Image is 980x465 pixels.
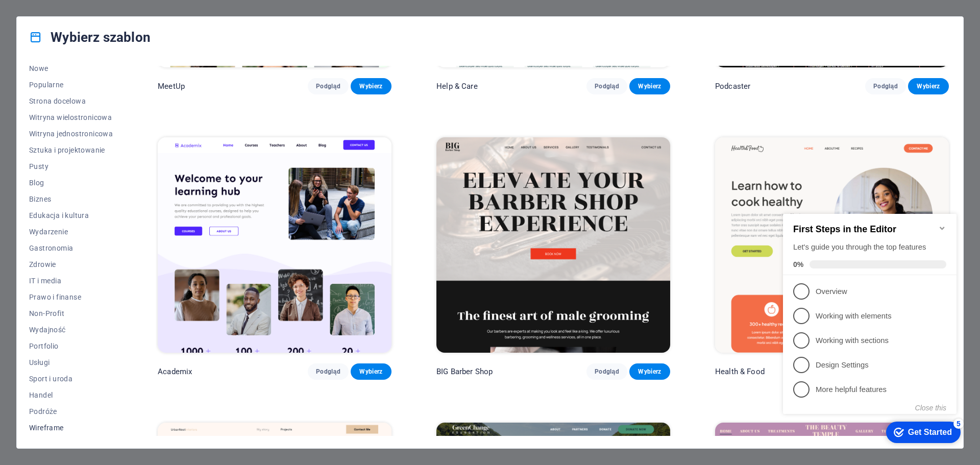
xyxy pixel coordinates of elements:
button: Close this [136,205,167,213]
button: Wireframe [29,420,113,436]
p: Working with sections [37,136,159,147]
span: Wybierz [359,82,383,90]
span: Strona docelowa [29,97,113,105]
button: Wybierz [629,363,670,380]
button: Blog [29,175,113,191]
p: Podcaster [715,81,750,91]
button: Podgląd [308,78,349,94]
button: Sport i uroda [29,371,113,387]
h2: First Steps in the Editor [14,25,167,36]
span: Wybierz [638,368,662,376]
button: Podróże [29,403,113,420]
span: Podróże [29,407,113,415]
p: Design Settings [37,161,159,172]
p: Academix [158,366,192,377]
span: Podgląd [873,82,898,90]
button: Witryna wielostronicowa [29,109,113,126]
button: Witryna jednostronicowa [29,126,113,142]
span: Podgląd [316,368,340,376]
button: Handel [29,387,113,403]
button: Gastronomia [29,240,113,256]
span: Wybierz [359,368,383,376]
button: Nowe [29,60,113,77]
button: Pusty [29,158,113,175]
li: Working with sections [4,129,178,154]
span: Wybierz [638,82,662,90]
span: Popularne [29,81,113,89]
p: Working with elements [37,112,159,123]
div: Let's guide you through the top features [14,43,167,54]
button: Prawo i finanse [29,289,113,305]
button: Zdrowie [29,256,113,273]
button: IT i media [29,273,113,289]
p: More helpful features [37,185,159,196]
button: Edukacja i kultura [29,207,113,224]
button: Usługi [29,354,113,371]
button: Wybierz [629,78,670,94]
span: Non-Profit [29,309,113,317]
li: Working with elements [4,105,178,129]
li: Design Settings [4,154,178,178]
button: Podgląd [586,78,627,94]
span: Blog [29,179,113,187]
span: IT i media [29,277,113,285]
li: Overview [4,80,178,105]
span: Wydarzenie [29,228,113,236]
div: Get Started 5 items remaining, 0% complete [107,223,182,244]
p: MeetUp [158,81,185,91]
li: More helpful features [4,178,178,203]
h4: Wybierz szablon [29,29,151,45]
button: Wybierz [351,78,391,94]
img: Health & Food [715,137,949,353]
p: BIG Barber Shop [436,366,493,377]
span: Sport i uroda [29,375,113,383]
button: Podgląd [586,363,627,380]
span: Prawo i finanse [29,293,113,301]
div: Get Started [129,229,173,238]
span: Pusty [29,162,113,170]
div: Minimize checklist [159,25,167,33]
span: Wybierz [916,82,941,90]
button: Wybierz [351,363,391,380]
span: Gastronomia [29,244,113,252]
span: 0% [14,61,31,69]
span: Nowe [29,64,113,72]
span: Witryna jednostronicowa [29,130,113,138]
span: Podgląd [316,82,340,90]
span: Sztuka i projektowanie [29,146,113,154]
p: Health & Food [715,366,765,377]
button: Non-Profit [29,305,113,322]
img: BIG Barber Shop [436,137,670,353]
span: Wydajność [29,326,113,334]
span: Zdrowie [29,260,113,268]
span: Usługi [29,358,113,366]
span: Portfolio [29,342,113,350]
button: Popularne [29,77,113,93]
span: Wireframe [29,424,113,432]
span: Podgląd [595,82,619,90]
button: Portfolio [29,338,113,354]
p: Overview [37,87,159,98]
span: Edukacja i kultura [29,211,113,219]
span: Biznes [29,195,113,203]
button: Biznes [29,191,113,207]
span: Handel [29,391,113,399]
button: Strona docelowa [29,93,113,109]
img: Academix [158,137,391,353]
button: Podgląd [865,78,906,94]
button: Wydarzenie [29,224,113,240]
span: Podgląd [595,368,619,376]
button: Wybierz [908,78,949,94]
div: 5 [175,219,185,230]
span: Witryna wielostronicowa [29,113,113,121]
button: Sztuka i projektowanie [29,142,113,158]
p: Help & Care [436,81,478,91]
button: Wydajność [29,322,113,338]
button: Podgląd [308,363,349,380]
